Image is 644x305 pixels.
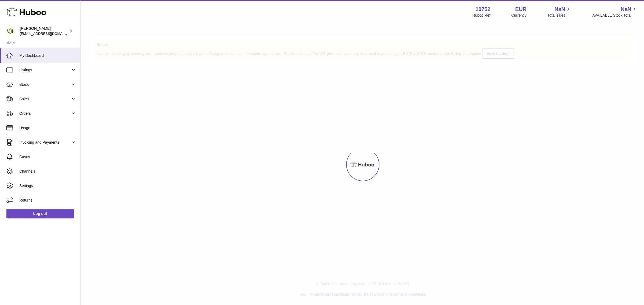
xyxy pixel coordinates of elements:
[473,13,491,18] div: Huboo Ref
[19,140,71,145] span: Invoicing and Payments
[592,6,638,18] a: NaN AVAILABLE Stock Total
[6,209,74,218] a: Log out
[511,13,527,18] div: Currency
[19,125,76,131] span: Usage
[547,6,571,18] a: NaN Total sales
[6,27,14,35] img: internalAdmin-10752@internal.huboo.com
[515,6,526,13] strong: EUR
[19,154,76,159] span: Cases
[554,6,565,13] span: NaN
[547,13,571,18] span: Total sales
[19,68,71,73] span: Listings
[592,13,638,18] span: AVAILABLE Stock Total
[475,6,491,13] strong: 10752
[19,183,76,188] span: Settings
[20,26,68,36] div: [PERSON_NAME]
[20,31,79,36] span: [EMAIL_ADDRESS][DOMAIN_NAME]
[19,169,76,174] span: Channels
[19,111,71,116] span: Orders
[621,6,631,13] span: NaN
[19,82,71,87] span: Stock
[19,198,76,203] span: Returns
[19,96,71,102] span: Sales
[19,53,76,58] span: My Dashboard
